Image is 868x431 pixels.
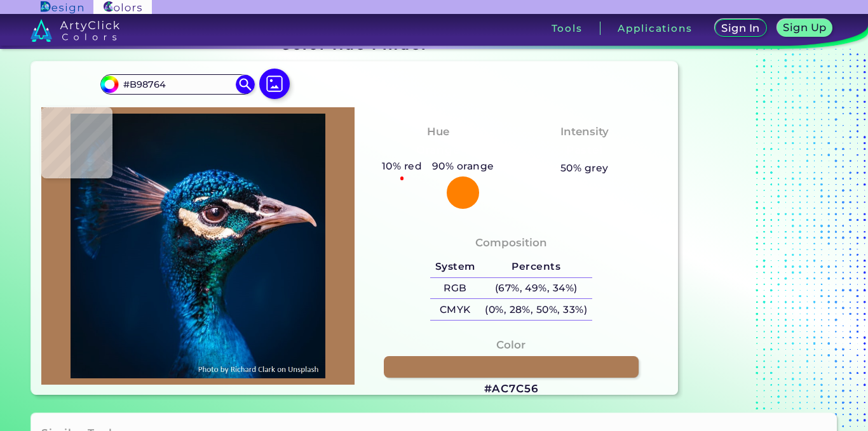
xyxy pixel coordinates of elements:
[560,143,608,158] h3: Pastel
[780,20,830,36] a: Sign Up
[410,143,465,158] h3: Orange
[480,299,592,320] h5: (0%, 28%, 50%, 33%)
[560,160,609,176] h5: 50% grey
[427,158,499,175] h5: 90% orange
[430,278,480,299] h5: RGB
[480,278,592,299] h5: (67%, 49%, 34%)
[259,69,290,99] img: icon picture
[119,76,237,93] input: type color..
[41,1,83,13] img: ArtyClick Design logo
[31,19,120,42] img: logo_artyclick_colors_white.svg
[430,256,480,277] h5: System
[552,23,583,33] h3: Tools
[48,114,348,378] img: img_pavlin.jpg
[724,23,758,33] h5: Sign In
[683,32,842,399] iframe: Advertisement
[484,381,539,397] h3: #AC7C56
[430,299,480,320] h5: CMYK
[480,256,592,277] h5: Percents
[427,123,449,141] h4: Hue
[475,234,547,252] h4: Composition
[717,20,764,36] a: Sign In
[236,75,255,94] img: icon search
[618,23,692,33] h3: Applications
[496,336,526,354] h4: Color
[560,123,609,141] h4: Intensity
[377,158,427,175] h5: 10% red
[785,23,825,32] h5: Sign Up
